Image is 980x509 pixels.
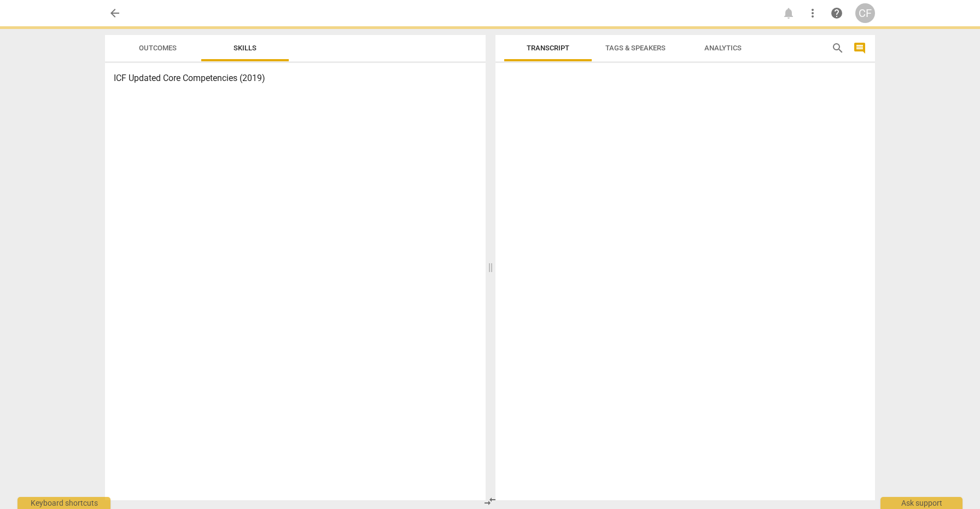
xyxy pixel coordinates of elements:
[234,44,256,52] span: Skills
[483,495,497,508] span: compare_arrows
[830,7,843,20] span: help
[114,72,477,85] h3: ICF Updated Core Competencies (2019)
[17,497,110,509] div: Keyboard shortcuts
[829,39,847,57] button: Search
[605,44,666,52] span: Tags & Speakers
[139,44,177,52] span: Outcomes
[527,44,569,52] span: Transcript
[855,3,875,23] button: CF
[827,3,847,23] a: Help
[880,497,962,509] div: Ask support
[108,7,121,20] span: arrow_back
[806,7,819,20] span: more_vert
[851,39,868,57] button: Show/Hide comments
[853,42,866,55] span: comment
[704,44,742,52] span: Analytics
[831,42,844,55] span: search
